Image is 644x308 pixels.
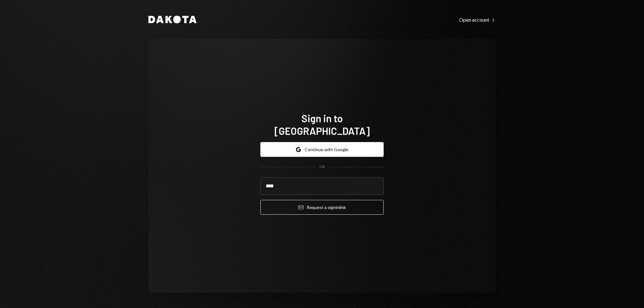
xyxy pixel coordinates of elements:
div: Open account [459,17,496,23]
button: Request a signinlink [260,200,384,215]
a: Open account [459,16,496,23]
div: OR [319,164,325,170]
button: Continue with Google [260,142,384,157]
h1: Sign in to [GEOGRAPHIC_DATA] [260,112,384,137]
